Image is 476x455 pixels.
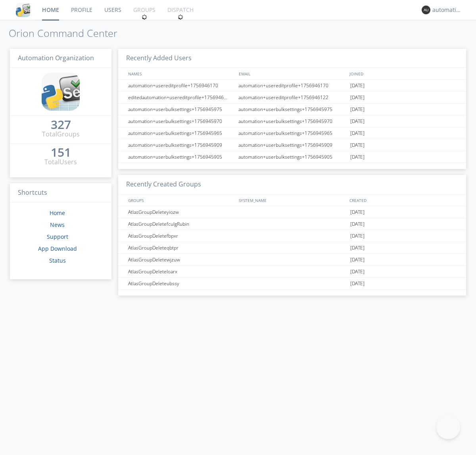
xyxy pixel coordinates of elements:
[436,415,460,439] iframe: Toggle Customer Support
[118,218,466,230] a: AtlasGroupDeletefculgRubin[DATE]
[178,14,183,20] img: spin.svg
[350,254,365,266] span: [DATE]
[236,127,348,139] div: automation+userbulksettings+1756945965
[118,206,466,218] a: AtlasGroupDeleteyiozw[DATE]
[126,242,236,253] div: AtlasGroupDeleteqbtpr
[347,68,459,79] div: JOINED
[350,218,365,230] span: [DATE]
[126,151,236,163] div: automation+userbulksettings+1756945905
[350,127,365,139] span: [DATE]
[236,92,348,103] div: automation+usereditprofile+1756946122
[126,218,236,230] div: AtlasGroupDeletefculgRubin
[42,73,80,111] img: cddb5a64eb264b2086981ab96f4c1ba7
[118,230,466,242] a: AtlasGroupDeletefbpxr[DATE]
[236,80,348,91] div: automation+usereditprofile+1756946170
[118,278,466,290] a: AtlasGroupDeleteubssy[DATE]
[126,115,236,127] div: automation+userbulksettings+1756945970
[118,139,466,151] a: automation+userbulksettings+1756945909automation+userbulksettings+1756945909[DATE]
[50,209,65,217] a: Home
[236,115,348,127] div: automation+userbulksettings+1756945970
[126,139,236,151] div: automation+userbulksettings+1756945909
[118,92,466,104] a: editedautomation+usereditprofile+1756946122automation+usereditprofile+1756946122[DATE]
[126,92,236,103] div: editedautomation+usereditprofile+1756946122
[118,127,466,139] a: automation+userbulksettings+1756945965automation+userbulksettings+1756945965[DATE]
[126,230,236,242] div: AtlasGroupDeletefbpxr
[126,206,236,218] div: AtlasGroupDeleteyiozw
[347,194,459,206] div: CREATED
[18,54,94,62] span: Automation Organization
[236,104,348,115] div: automation+userbulksettings+1756945975
[350,139,365,151] span: [DATE]
[126,266,236,277] div: AtlasGroupDeleteloarx
[432,6,462,14] div: automation+atlas0017
[118,254,466,266] a: AtlasGroupDeletewjzuw[DATE]
[118,115,466,127] a: automation+userbulksettings+1756945970automation+userbulksettings+1756945970[DATE]
[51,148,71,156] div: 151
[126,80,236,91] div: automation+usereditprofile+1756946170
[126,194,235,206] div: GROUPS
[350,80,365,92] span: [DATE]
[237,194,347,206] div: SYSTEM_NAME
[126,104,236,115] div: automation+userbulksettings+1756945975
[422,6,430,14] img: 373638.png
[51,121,71,130] a: 327
[142,14,147,20] img: spin.svg
[10,183,111,203] h3: Shortcuts
[51,148,71,157] a: 151
[126,127,236,139] div: automation+userbulksettings+1756945965
[350,278,365,290] span: [DATE]
[350,151,365,163] span: [DATE]
[118,266,466,278] a: AtlasGroupDeleteloarx[DATE]
[118,49,466,68] h3: Recently Added Users
[118,151,466,163] a: automation+userbulksettings+1756945905automation+userbulksettings+1756945905[DATE]
[236,139,348,151] div: automation+userbulksettings+1756945909
[350,115,365,127] span: [DATE]
[126,254,236,265] div: AtlasGroupDeletewjzuw
[350,92,365,104] span: [DATE]
[118,80,466,92] a: automation+usereditprofile+1756946170automation+usereditprofile+1756946170[DATE]
[126,68,235,79] div: NAMES
[51,121,71,129] div: 327
[47,233,68,240] a: Support
[16,3,30,17] img: cddb5a64eb264b2086981ab96f4c1ba7
[44,157,77,167] div: Total Users
[118,175,466,194] h3: Recently Created Groups
[49,257,66,264] a: Status
[350,266,365,278] span: [DATE]
[350,104,365,115] span: [DATE]
[350,206,365,218] span: [DATE]
[50,221,65,228] a: News
[236,151,348,163] div: automation+userbulksettings+1756945905
[118,104,466,115] a: automation+userbulksettings+1756945975automation+userbulksettings+1756945975[DATE]
[350,230,365,242] span: [DATE]
[126,278,236,289] div: AtlasGroupDeleteubssy
[350,242,365,254] span: [DATE]
[237,68,347,79] div: EMAIL
[118,242,466,254] a: AtlasGroupDeleteqbtpr[DATE]
[42,130,80,139] div: Total Groups
[38,245,77,252] a: App Download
